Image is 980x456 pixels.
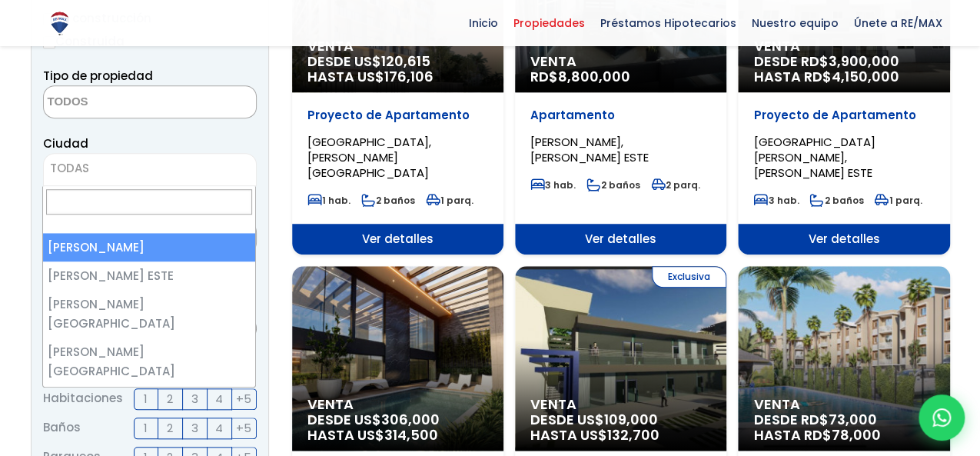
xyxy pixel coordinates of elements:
[461,12,506,35] span: Inicio
[191,389,198,408] span: 3
[215,418,223,438] span: 4
[43,418,81,439] span: Baños
[44,86,193,119] textarea: Search
[384,67,434,86] span: 176,106
[43,388,123,410] span: Habitaciones
[607,425,659,444] span: 132,700
[381,410,440,429] span: 306,000
[530,412,711,443] span: DESDE US$
[586,178,640,191] span: 2 baños
[46,189,252,215] input: Search
[744,12,846,35] span: Nuestro equipo
[307,397,488,412] span: Venta
[307,134,431,181] span: [GEOGRAPHIC_DATA], [PERSON_NAME][GEOGRAPHIC_DATA]
[828,52,899,71] span: 3,900,000
[43,135,88,151] span: Ciudad
[831,67,899,86] span: 4,150,000
[43,338,255,385] li: [PERSON_NAME][GEOGRAPHIC_DATA]
[307,412,488,443] span: DESDE US$
[144,418,148,438] span: 1
[43,385,255,414] li: AZUA
[753,397,934,412] span: Venta
[191,418,198,438] span: 3
[215,389,223,408] span: 4
[307,194,350,207] span: 1 hab.
[50,160,89,176] span: TODAS
[515,224,726,255] span: Ver detalles
[753,428,934,443] span: HASTA RD$
[558,67,630,86] span: 8,800,000
[604,410,658,429] span: 109,000
[530,134,649,165] span: [PERSON_NAME], [PERSON_NAME] ESTE
[530,397,711,412] span: Venta
[753,108,934,123] p: Proyecto de Apartamento
[738,224,949,255] span: Ver detalles
[828,410,876,429] span: 73,000
[361,194,415,207] span: 2 baños
[43,290,255,338] li: [PERSON_NAME][GEOGRAPHIC_DATA]
[530,178,576,191] span: 3 hab.
[43,261,255,290] li: [PERSON_NAME] ESTE
[652,266,726,288] span: Exclusiva
[381,52,430,71] span: 120,615
[426,194,473,207] span: 1 parq.
[530,67,630,86] span: RD$
[846,12,950,35] span: Únete a RE/MAX
[809,194,863,207] span: 2 baños
[384,425,438,444] span: 314,500
[530,54,711,69] span: Venta
[753,194,799,207] span: 3 hab.
[307,428,488,443] span: HASTA US$
[292,224,503,255] span: Ver detalles
[831,425,880,444] span: 78,000
[753,54,934,85] span: DESDE RD$
[753,69,934,85] span: HASTA RD$
[167,418,173,438] span: 2
[43,68,153,84] span: Tipo de propiedad
[167,389,173,408] span: 2
[236,418,251,438] span: +5
[651,178,700,191] span: 2 parq.
[753,134,875,181] span: [GEOGRAPHIC_DATA][PERSON_NAME], [PERSON_NAME] ESTE
[530,428,711,443] span: HASTA US$
[43,153,257,186] span: TODAS
[307,69,488,85] span: HASTA US$
[307,54,488,85] span: DESDE US$
[46,10,73,37] img: Logo de REMAX
[874,194,922,207] span: 1 parq.
[144,389,148,408] span: 1
[593,12,744,35] span: Préstamos Hipotecarios
[530,108,711,123] p: Apartamento
[43,233,255,261] li: [PERSON_NAME]
[236,389,251,408] span: +5
[307,108,488,123] p: Proyecto de Apartamento
[506,12,593,35] span: Propiedades
[753,412,934,443] span: DESDE RD$
[44,158,256,179] span: TODAS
